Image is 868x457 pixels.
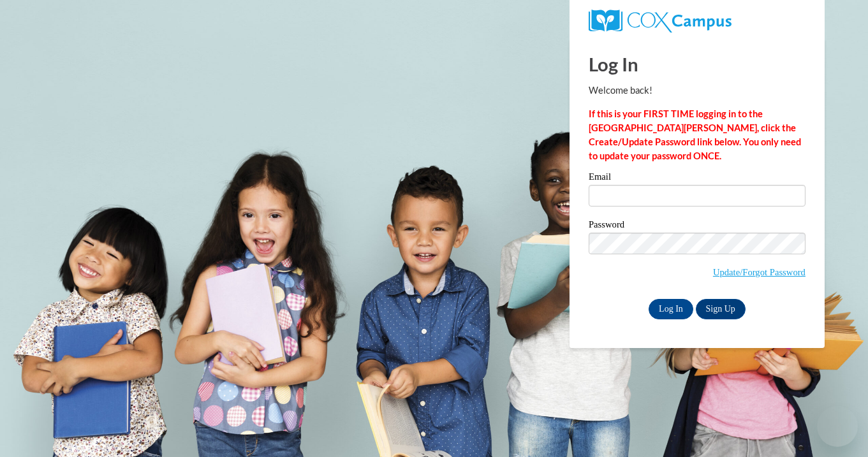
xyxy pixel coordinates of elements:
[589,172,805,185] label: Email
[589,108,801,161] strong: If this is your FIRST TIME logging in to the [GEOGRAPHIC_DATA][PERSON_NAME], click the Create/Upd...
[589,220,805,233] label: Password
[589,83,805,98] p: Welcome back!
[817,406,858,447] iframe: Button to launch messaging window
[589,10,805,33] a: COX Campus
[589,51,805,77] h1: Log In
[649,299,693,319] input: Log In
[713,267,805,277] a: Update/Forgot Password
[696,299,746,319] a: Sign Up
[589,10,732,33] img: COX Campus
